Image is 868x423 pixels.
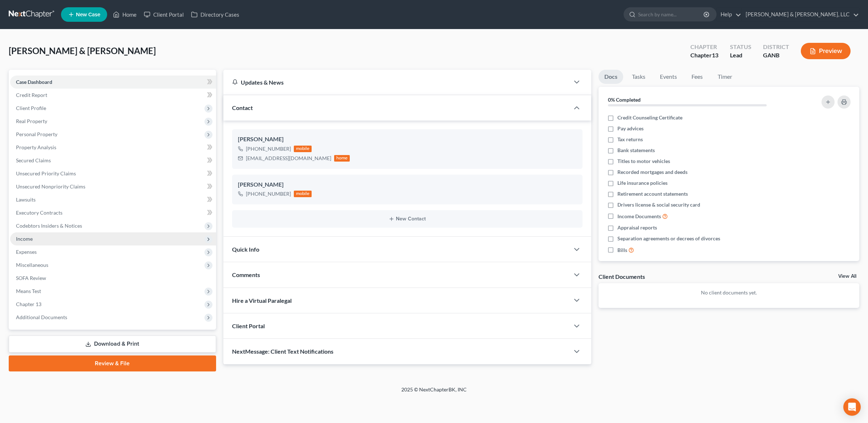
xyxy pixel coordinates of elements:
[843,398,861,416] div: Open Intercom Messenger
[16,210,62,216] span: Executory Contracts
[608,97,641,103] strong: 0% Completed
[140,8,187,21] a: Client Portal
[16,262,48,268] span: Miscellaneous
[246,190,291,198] div: [PHONE_NUMBER]
[16,223,82,229] span: Codebtors Insiders & Notices
[617,147,655,154] span: Bank statements
[617,247,627,254] span: Bills
[617,168,687,176] span: Recorded mortgages and deeds
[16,301,41,307] span: Chapter 13
[16,275,46,281] span: SOFA Review
[626,70,651,84] a: Tasks
[763,51,789,60] div: GANB
[9,45,156,56] span: [PERSON_NAME] & [PERSON_NAME]
[10,76,216,89] a: Case Dashboard
[599,70,623,84] a: Docs
[617,136,643,143] span: Tax returns
[10,141,216,154] a: Property Analysis
[16,249,37,255] span: Expenses
[16,196,36,203] span: Lawsuits
[638,8,705,21] input: Search by name...
[16,288,41,294] span: Means Test
[617,158,670,165] span: Titles to motor vehicles
[604,289,853,296] p: No client documents yet.
[109,8,140,21] a: Home
[617,125,644,132] span: Pay advices
[690,51,718,60] div: Chapter
[617,201,700,208] span: Drivers license & social security card
[238,216,577,222] button: New Contact
[246,155,331,162] div: [EMAIL_ADDRESS][DOMAIN_NAME]
[690,43,718,51] div: Chapter
[227,386,641,399] div: 2025 © NextChapterBK, INC
[232,348,333,355] span: NextMessage: Client Text Notifications
[712,52,718,58] span: 13
[232,322,265,329] span: Client Portal
[246,145,291,152] div: [PHONE_NUMBER]
[10,180,216,193] a: Unsecured Nonpriority Claims
[617,190,688,198] span: Retirement account statements
[617,114,682,121] span: Credit Counseling Certificate
[232,297,292,304] span: Hire a Virtual Paralegal
[617,213,661,220] span: Income Documents
[10,154,216,167] a: Secured Claims
[232,104,253,111] span: Contact
[617,224,657,231] span: Appraisal reports
[16,131,57,137] span: Personal Property
[10,167,216,180] a: Unsecured Priority Claims
[294,146,312,152] div: mobile
[334,155,350,162] div: home
[801,43,851,59] button: Preview
[232,271,260,278] span: Comments
[838,274,856,279] a: View All
[730,51,751,60] div: Lead
[16,170,76,176] span: Unsecured Priority Claims
[730,43,751,51] div: Status
[9,355,216,371] a: Review & File
[16,92,47,98] span: Credit Report
[294,191,312,197] div: mobile
[16,157,51,163] span: Secured Claims
[10,206,216,219] a: Executory Contracts
[617,235,720,242] span: Separation agreements or decrees of divorces
[617,179,668,187] span: Life insurance policies
[238,180,577,189] div: [PERSON_NAME]
[763,43,789,51] div: District
[9,335,216,353] a: Download & Print
[16,236,33,242] span: Income
[654,70,683,84] a: Events
[76,12,100,17] span: New Case
[10,89,216,102] a: Credit Report
[717,8,741,21] a: Help
[187,8,243,21] a: Directory Cases
[16,183,85,190] span: Unsecured Nonpriority Claims
[599,273,645,280] div: Client Documents
[16,105,46,111] span: Client Profile
[232,78,561,86] div: Updates & News
[238,135,577,144] div: [PERSON_NAME]
[16,118,47,124] span: Real Property
[10,193,216,206] a: Lawsuits
[686,70,709,84] a: Fees
[232,246,259,253] span: Quick Info
[742,8,859,21] a: [PERSON_NAME] & [PERSON_NAME], LLC
[16,314,67,320] span: Additional Documents
[16,79,52,85] span: Case Dashboard
[16,144,56,150] span: Property Analysis
[10,272,216,285] a: SOFA Review
[712,70,738,84] a: Timer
